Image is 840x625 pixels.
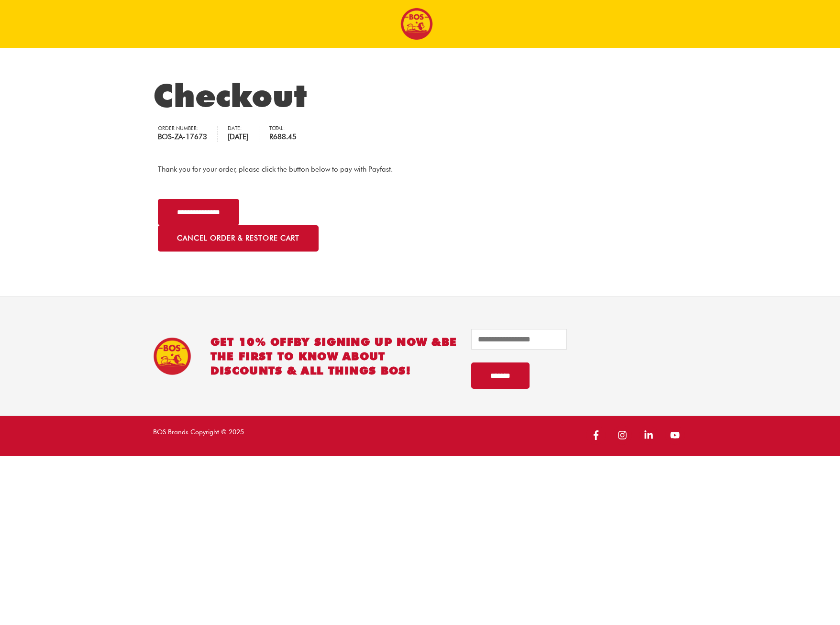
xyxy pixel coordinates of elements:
[158,126,218,142] li: Order number:
[228,126,259,142] li: Date:
[158,132,207,143] strong: BOS-ZA-17673
[269,132,273,141] span: R
[210,335,457,378] h2: GET 10% OFF be the first to know about discounts & all things BOS!
[144,426,420,447] div: BOS Brands Copyright © 2025
[613,426,637,445] a: instagram
[586,426,611,445] a: facebook-f
[228,132,248,143] strong: [DATE]
[400,8,433,40] img: BOS logo finals-200px
[665,426,687,445] a: youtube
[639,426,663,445] a: linkedin-in
[158,164,683,175] p: Thank you for your order, please click the button below to pay with Payfast.
[294,335,442,348] span: BY SIGNING UP NOW &
[153,337,191,375] img: BOS Ice Tea
[158,225,319,252] a: Cancel order & restore cart
[269,126,307,142] li: Total:
[269,132,297,141] span: 688.45
[153,77,687,115] h1: Checkout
